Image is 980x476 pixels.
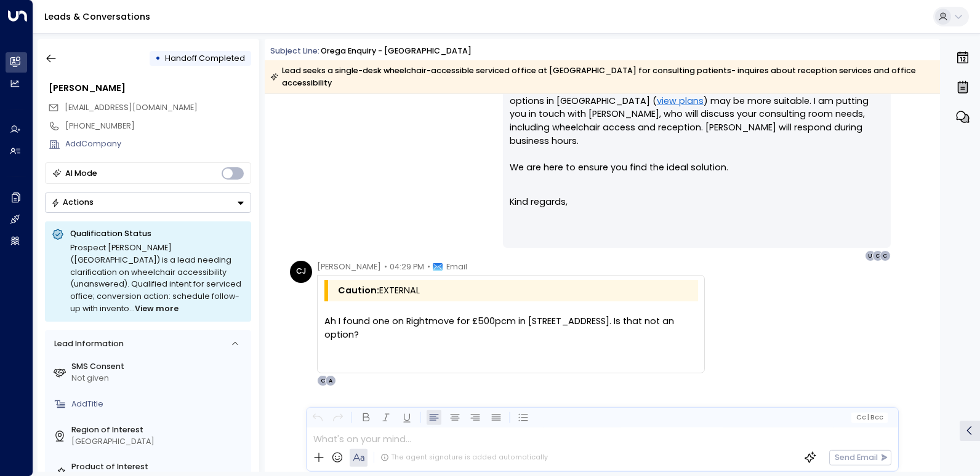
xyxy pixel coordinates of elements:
span: Email [446,261,467,273]
div: AI Mode [65,167,97,180]
div: Not given [71,373,247,384]
div: Ah I found one on Rightmove for £500pcm in [STREET_ADDRESS]. Is that not an option? [324,315,697,368]
div: [PHONE_NUMBER] [65,121,251,132]
div: Prospect [PERSON_NAME] ([GEOGRAPHIC_DATA]) is a lead needing clarification on wheelchair accessib... [70,242,244,315]
div: C [317,375,328,386]
div: AddCompany [65,138,251,150]
span: cerianjackson@gmail.com [65,102,198,114]
div: Lead seeks a single-desk wheelchair-accessible serviced office at [GEOGRAPHIC_DATA] for consultin... [270,65,933,89]
label: Region of Interest [71,424,247,436]
button: Undo [310,410,325,426]
span: 04:29 PM [390,261,424,273]
span: Kind regards, [510,196,568,209]
span: Cc Bcc [856,414,883,421]
span: Subject Line: [270,46,319,56]
div: C [880,250,891,261]
div: U [865,250,876,261]
span: [PERSON_NAME] [317,261,381,273]
span: View more [135,303,179,315]
p: Hi [PERSON_NAME], Thank you for the information. Our serviced offices generally start from five d... [510,41,884,188]
div: [GEOGRAPHIC_DATA] [71,436,247,448]
label: Product of Interest [71,461,247,473]
a: Leads & Conversations [44,10,150,23]
div: Lead Information [50,338,123,350]
button: Cc|Bcc [851,412,888,422]
div: Actions [51,197,94,207]
div: CJ [290,261,312,283]
div: EXTERNAL [338,284,695,298]
button: Actions [45,192,251,213]
span: • [427,261,430,273]
button: Redo [331,410,346,426]
a: view plans [657,95,704,108]
div: AddTitle [71,399,247,410]
p: Qualification Status [70,228,244,239]
div: The agent signature is added automatically [380,453,548,462]
div: C [872,250,883,261]
span: Caution: [338,284,379,298]
div: [PERSON_NAME] [49,82,251,95]
span: Handoff Completed [165,53,245,63]
span: • [384,261,387,273]
div: Orega Enquiry - [GEOGRAPHIC_DATA] [321,46,472,57]
div: A [325,375,336,386]
span: | [867,414,869,421]
div: Button group with a nested menu [45,192,251,213]
span: [EMAIL_ADDRESS][DOMAIN_NAME] [65,102,198,113]
label: SMS Consent [71,361,247,373]
div: • [155,49,161,68]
